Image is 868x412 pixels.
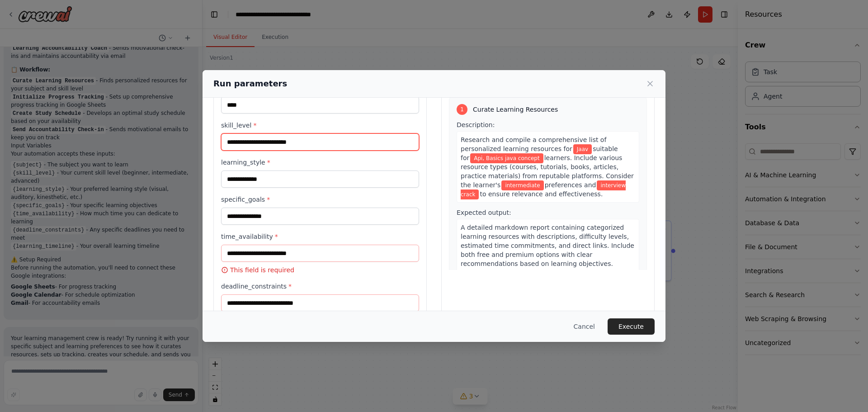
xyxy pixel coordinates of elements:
span: preferences and [545,181,596,189]
span: Description: [457,121,495,128]
span: Variable: specific_goals [461,180,626,199]
label: deadline_constraints [221,282,419,291]
span: learners. Include various resource types (courses, tutorials, books, articles, practice materials... [461,154,634,189]
span: Expected output: [457,209,511,216]
button: Execute [608,318,655,335]
label: skill_level [221,121,419,130]
span: Variable: skill_level [470,153,543,163]
label: time_availability [221,232,419,241]
label: learning_style [221,158,419,167]
p: This field is required [221,265,419,275]
span: Variable: learning_style [501,180,543,190]
span: to ensure relevance and effectiveness. [480,190,603,198]
span: Variable: subject [573,144,592,154]
span: Curate Learning Resources [473,105,558,114]
span: A detailed markdown report containing categorized learning resources with descriptions, difficult... [461,224,634,267]
span: suitable for [461,145,618,161]
label: specific_goals [221,195,419,204]
span: Research and compile a comprehensive list of personalized learning resources for [461,136,606,152]
div: 1 [457,104,467,115]
h2: Run parameters [213,77,287,90]
button: Cancel [566,318,602,335]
